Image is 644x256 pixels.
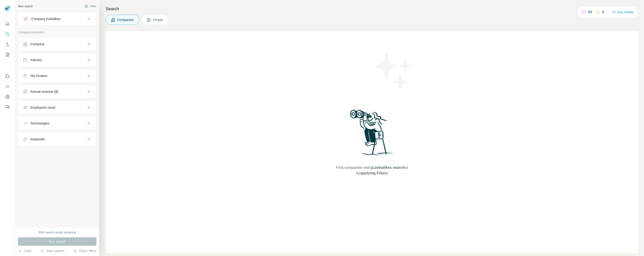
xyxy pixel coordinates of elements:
[18,4,33,8] div: New search
[602,9,604,15] p: 0
[4,72,11,80] button: Use Surfe on LinkedIn
[4,20,11,28] button: Quick start
[18,38,96,50] button: Company
[18,13,96,24] button: Company lookalikes
[39,230,76,235] div: 2000 search results remaining
[18,54,96,66] button: Industry
[31,17,60,21] div: Company lookalikes
[18,249,31,253] button: Clear
[18,30,96,35] p: Company information
[30,58,42,62] div: Industry
[18,134,96,145] button: Keywords
[335,165,409,176] span: Find companies using or by
[30,105,55,110] div: Employees (size)
[588,9,592,15] p: 34
[30,121,50,126] div: Technologies
[30,137,45,142] div: Keywords
[360,171,388,175] span: applying Filters
[372,50,414,92] img: Surfe Illustration - Stars
[30,73,47,78] div: HQ location
[81,3,99,10] button: Hide
[117,17,134,22] span: Companies
[4,93,11,101] button: Dashboard
[18,70,96,81] button: HQ location
[4,50,11,59] button: My lists
[106,6,638,12] h4: Search
[153,17,164,22] span: People
[18,86,96,97] button: Annual revenue ($)
[30,89,58,94] div: Annual revenue ($)
[348,108,396,160] img: Surfe Illustration - Woman searching with binoculars
[30,42,44,46] div: Company
[40,249,64,253] button: Save search
[18,118,96,129] button: Technologies
[4,40,11,48] button: Enrich CSV
[18,102,96,113] button: Employees (size)
[4,30,11,38] button: Search
[4,82,11,91] button: Use Surfe API
[612,9,634,15] button: Buy credits
[73,249,96,253] button: Share filters
[372,166,405,170] span: Lookalikes search
[4,103,11,111] button: Feedback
